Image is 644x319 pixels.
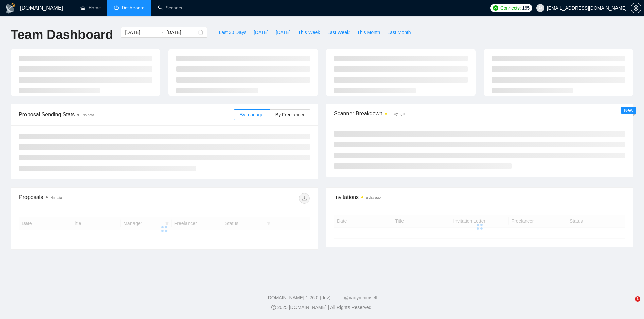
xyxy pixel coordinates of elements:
div: Proposals [19,193,164,204]
span: This Week [298,29,320,36]
span: [DATE] [254,29,268,36]
button: setting [631,3,641,13]
button: Last Week [324,27,353,38]
span: New [624,108,633,113]
span: By manager [239,112,265,117]
span: Connects: [500,4,521,12]
img: logo [5,3,16,14]
button: This Week [294,27,324,38]
iframe: Intercom live chat [621,296,637,312]
button: [DATE] [250,27,272,38]
a: @vadymhimself [344,295,377,300]
span: 1 [635,296,640,302]
time: a day ago [366,196,381,199]
span: copyright [271,305,276,310]
span: to [158,30,164,35]
div: 2025 [DOMAIN_NAME] | All Rights Reserved. [5,304,639,311]
a: searchScanner [158,5,183,11]
span: dashboard [114,5,119,10]
span: user [538,6,543,10]
span: This Month [357,29,380,36]
span: Last Month [387,29,411,36]
span: Proposal Sending Stats [19,110,234,119]
span: Invitations [334,193,625,201]
h1: Team Dashboard [11,27,113,43]
span: Last Week [327,29,350,36]
input: End date [166,29,197,36]
button: [DATE] [272,27,294,38]
span: Scanner Breakdown [334,109,625,118]
span: No data [50,196,62,200]
span: By Freelancer [275,112,305,117]
img: upwork-logo.png [493,5,498,11]
span: Last 30 Days [219,29,246,36]
button: Last Month [384,27,414,38]
a: setting [631,5,641,11]
span: No data [82,113,94,117]
time: a day ago [390,112,405,116]
button: Last 30 Days [215,27,250,38]
a: [DOMAIN_NAME] 1.26.0 (dev) [267,295,331,300]
span: swap-right [158,30,164,35]
button: This Month [353,27,384,38]
span: [DATE] [276,29,290,36]
input: Start date [125,29,156,36]
span: Dashboard [122,5,145,11]
span: 165 [522,4,529,12]
a: homeHome [80,5,101,11]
